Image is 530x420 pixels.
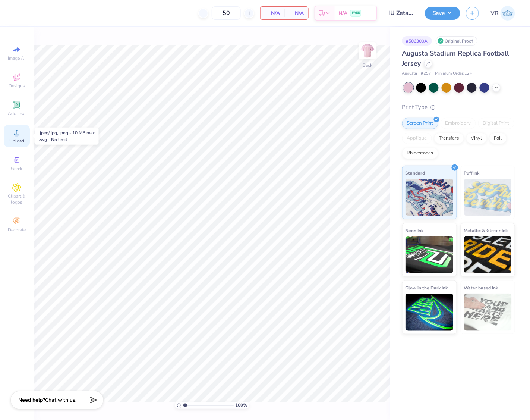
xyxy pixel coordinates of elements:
span: Standard [406,169,425,177]
span: Clipart & logos [4,193,30,205]
span: 100 % [236,402,247,409]
input: – – [212,6,241,20]
span: Glow in the Dark Ink [406,284,448,292]
span: N/A [338,9,347,17]
img: Val Rhey Lodueta [501,6,515,21]
span: Upload [9,138,24,144]
strong: Need help? [18,397,45,404]
div: Applique [402,133,432,144]
img: Puff Ink [464,179,512,216]
span: VR [491,9,499,18]
span: N/A [289,9,304,17]
input: Untitled Design [383,6,419,21]
span: # 257 [421,70,432,77]
span: Puff Ink [464,169,480,177]
div: Original Proof [436,36,477,46]
div: # 506300A [402,36,432,46]
img: Back [360,43,375,58]
span: Augusta [402,70,417,77]
div: Rhinestones [402,148,438,159]
div: Transfers [434,133,464,144]
span: Augusta Stadium Replica Football Jersey [402,49,510,68]
div: .svg - No limit [39,136,95,143]
img: Water based Ink [464,294,512,331]
span: Water based Ink [464,284,498,292]
span: Greek [11,166,23,172]
img: Glow in the Dark Ink [406,294,454,331]
img: Standard [406,179,454,216]
span: Image AI [8,55,26,61]
div: Digital Print [478,118,514,129]
img: Metallic & Glitter Ink [464,236,512,273]
span: FREE [352,10,360,16]
span: Decorate [8,227,26,233]
div: .jpeg/.jpg, .png - 10 MB max [39,129,95,136]
div: Embroidery [441,118,476,129]
span: Designs [9,83,25,89]
span: Minimum Order: 12 + [435,70,473,77]
div: Print Type [402,103,515,112]
a: VR [491,6,515,21]
span: Add Text [8,110,26,116]
div: Foil [489,133,507,144]
div: Back [363,62,372,69]
span: N/A [265,9,280,17]
img: Neon Ink [406,236,454,273]
div: Vinyl [466,133,487,144]
button: Save [425,7,460,20]
span: Chat with us. [45,397,76,404]
div: Screen Print [402,118,438,129]
span: Metallic & Glitter Ink [464,226,508,234]
span: Neon Ink [406,226,424,234]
